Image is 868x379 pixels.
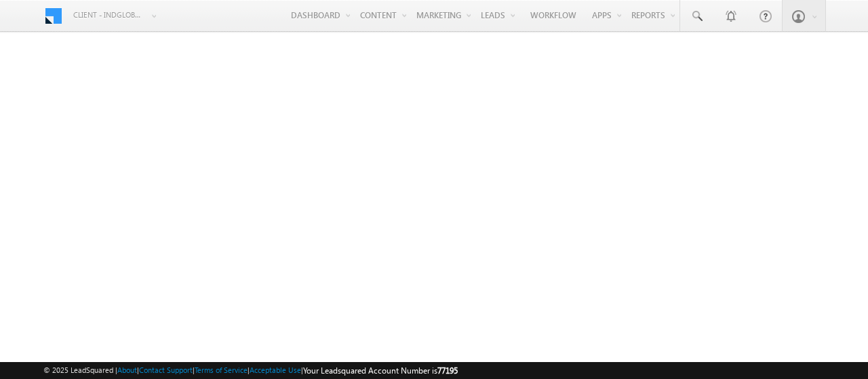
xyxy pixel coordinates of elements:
span: 77195 [437,365,458,376]
a: Contact Support [139,365,193,374]
a: Acceptable Use [250,365,301,374]
span: © 2025 LeadSquared | | | | | [43,364,458,377]
a: Terms of Service [195,365,248,374]
span: Client - indglobal2 (77195) [73,8,144,22]
a: About [117,365,137,374]
span: Your Leadsquared Account Number is [303,365,458,376]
